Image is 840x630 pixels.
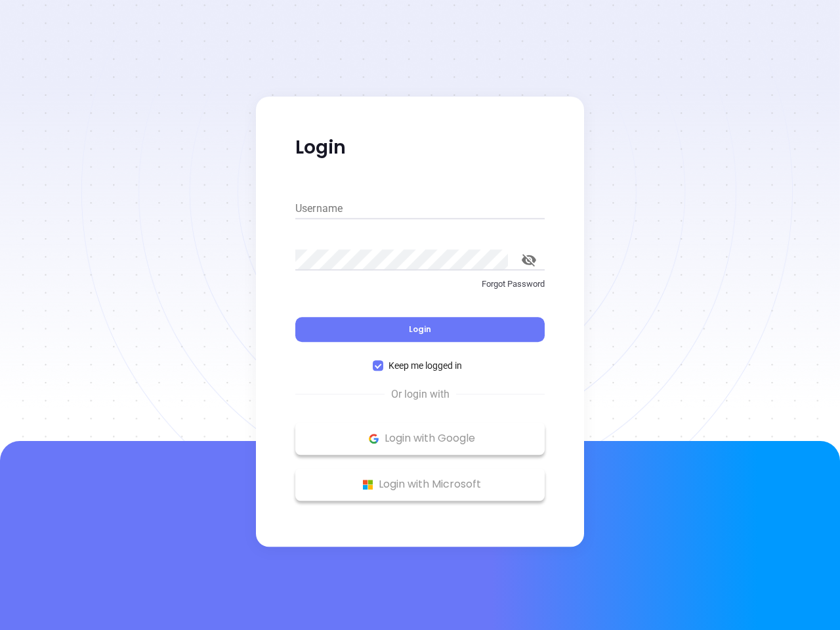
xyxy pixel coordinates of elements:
p: Login with Microsoft [302,474,538,494]
span: Login [409,324,431,335]
button: Microsoft Logo Login with Microsoft [295,468,545,501]
button: Google Logo Login with Google [295,422,545,455]
button: toggle password visibility [513,244,545,276]
span: Keep me logged in [383,358,467,373]
img: Google Logo [366,430,382,447]
p: Forgot Password [295,278,545,291]
span: Or login with [385,387,456,402]
p: Login with Google [302,429,538,448]
img: Microsoft Logo [360,476,376,493]
p: Login [295,136,545,159]
a: Forgot Password [295,278,545,301]
button: Login [295,317,545,342]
